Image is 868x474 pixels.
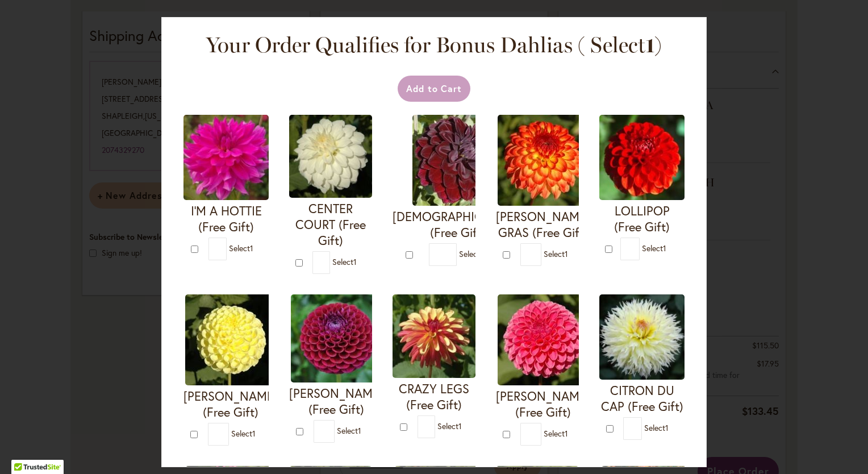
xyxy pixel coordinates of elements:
[250,243,253,253] span: 1
[644,422,669,433] span: Select
[565,248,568,259] span: 1
[195,31,673,59] h2: Your Order Qualifies for Bonus Dahlias ( Select )
[544,428,568,439] span: Select
[231,428,256,439] span: Select
[289,201,372,248] h4: CENTER COURT (Free Gift)
[437,420,462,431] span: Select
[498,294,589,385] img: REBECCA LYNN (Free Gift)
[393,294,475,378] img: CRAZY LEGS (Free Gift)
[665,422,669,433] span: 1
[599,294,685,380] img: CITRON DU CAP (Free Gift)
[459,248,483,259] span: Select
[645,32,654,58] span: 1
[599,203,685,235] h4: LOLLIPOP (Free Gift)
[353,256,357,267] span: 1
[185,294,276,385] img: NETTIE (Free Gift)
[412,115,503,206] img: VOODOO (Free Gift)
[289,385,383,417] h4: [PERSON_NAME] (Free Gift)
[458,420,462,431] span: 1
[183,388,278,420] h4: [PERSON_NAME] (Free Gift)
[393,209,523,240] h4: [DEMOGRAPHIC_DATA] (Free Gift)
[183,115,269,200] img: I'M A HOTTIE (Free Gift)
[358,425,361,436] span: 1
[599,382,685,414] h4: CITRON DU CAP (Free Gift)
[252,428,256,439] span: 1
[393,381,475,413] h4: CRAZY LEGS (Free Gift)
[337,425,361,436] span: Select
[332,256,357,267] span: Select
[183,203,269,235] h4: I'M A HOTTIE (Free Gift)
[229,243,253,253] span: Select
[565,428,568,439] span: 1
[498,115,589,206] img: MARDY GRAS (Free Gift)
[291,294,382,382] img: IVANETTI (Free Gift)
[544,248,568,259] span: Select
[663,243,666,253] span: 1
[642,243,666,253] span: Select
[496,388,590,420] h4: [PERSON_NAME] (Free Gift)
[289,115,372,198] img: CENTER COURT (Free Gift)
[599,115,685,200] img: LOLLIPOP (Free Gift)
[496,209,590,240] h4: [PERSON_NAME] GRAS (Free Gift)
[9,434,40,465] iframe: Launch Accessibility Center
